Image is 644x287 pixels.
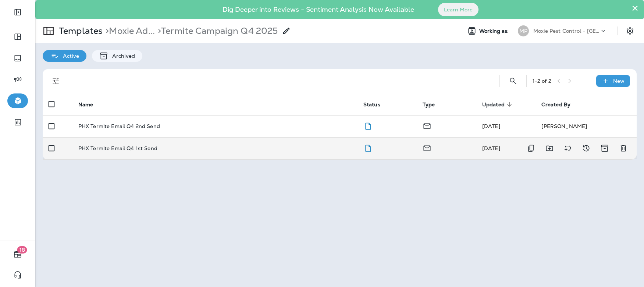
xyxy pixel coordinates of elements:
[78,102,93,108] span: Name
[541,102,570,108] span: Created By
[482,145,500,152] span: Shannon Davis
[7,5,28,20] button: Expand Sidebar
[616,141,631,156] button: Delete
[103,25,155,36] p: Moxie Advisors
[533,78,551,84] div: 1 - 2 of 2
[524,141,538,156] button: Duplicate
[363,144,373,151] span: Draft
[613,78,625,84] p: New
[363,101,390,108] span: Status
[201,8,435,11] p: Dig Deeper into Reviews - Sentiment Analysis Now Available
[17,246,27,254] span: 18
[533,28,599,34] p: Moxie Pest Control - [GEOGRAPHIC_DATA]
[78,101,103,108] span: Name
[482,101,514,108] span: Updated
[423,102,435,108] span: Type
[155,25,278,36] p: Termite Campaign Q4 2025
[479,28,510,34] span: Working as:
[423,122,431,129] span: Email
[623,24,637,38] button: Settings
[59,53,79,59] p: Active
[561,141,575,156] button: Add tags
[631,2,638,14] button: Close
[482,102,505,108] span: Updated
[579,141,594,156] button: View Changelog
[49,74,63,88] button: Filters
[363,102,380,108] span: Status
[541,101,580,108] span: Created By
[108,53,135,59] p: Archived
[7,247,28,262] button: 18
[542,141,557,156] button: Move to folder
[536,115,637,137] td: [PERSON_NAME]
[78,123,160,129] p: PHX Termite Email Q4 2nd Send
[423,101,444,108] span: Type
[423,144,431,151] span: Email
[438,3,478,16] button: Learn More
[363,122,373,129] span: Draft
[56,25,103,36] p: Templates
[482,123,500,130] span: Shannon Davis
[518,25,529,36] div: MP
[597,141,612,156] button: Archive
[78,145,157,151] p: PHX Termite Email Q4 1st Send
[506,74,520,88] button: Search Templates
